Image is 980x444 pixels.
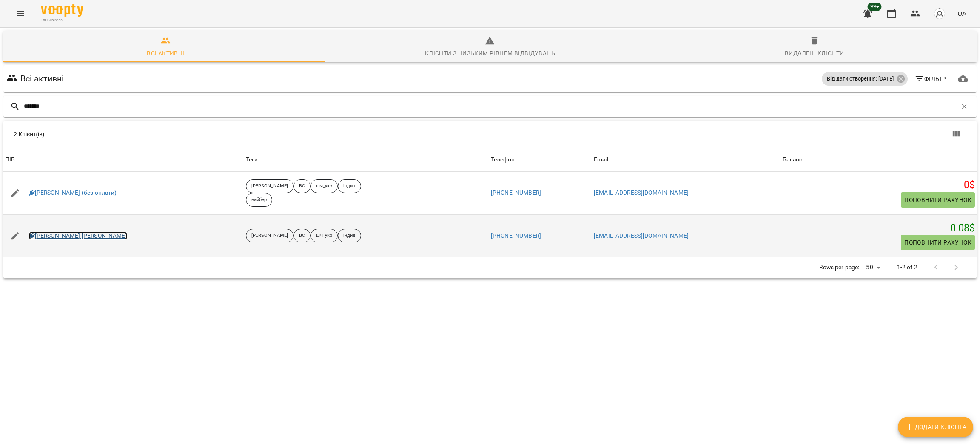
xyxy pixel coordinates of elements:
[901,192,975,208] button: Поповнити рахунок
[783,155,803,165] div: Sort
[957,9,966,18] span: UA
[594,155,779,165] span: Email
[316,232,332,239] p: шч_укр
[946,124,966,144] button: Показати колонки
[338,229,361,242] div: індив
[5,155,242,165] span: ПІБ
[491,232,541,239] a: [PHONE_NUMBER]
[343,183,356,190] p: індив
[594,155,608,165] div: Email
[299,232,305,239] p: ВС
[904,195,971,205] span: Поповнити рахунок
[594,232,689,239] a: [EMAIL_ADDRESS][DOMAIN_NAME]
[311,229,338,242] div: шч_укр
[251,183,288,190] p: [PERSON_NAME]
[293,229,311,242] div: ВС
[785,48,844,58] div: Видалені клієнти
[594,189,689,196] a: [EMAIL_ADDRESS][DOMAIN_NAME]
[5,155,15,165] div: ПІБ
[954,6,970,21] button: UA
[251,196,267,204] p: вайбер
[491,155,590,165] span: Телефон
[246,229,293,242] div: [PERSON_NAME]
[425,48,555,58] div: Клієнти з низьким рівнем відвідувань
[934,8,946,20] img: avatar_s.png
[246,193,273,207] div: вайбер
[246,179,293,193] div: [PERSON_NAME]
[5,155,15,165] div: Sort
[783,222,975,235] h5: 0.08 $
[147,48,184,58] div: Всі активні
[311,179,338,193] div: шч_укр
[594,155,608,165] div: Sort
[299,183,305,190] p: ВС
[822,75,899,83] span: Від дати створення: [DATE]
[491,155,515,165] div: Sort
[338,179,361,193] div: індив
[29,189,117,197] a: [PERSON_NAME] (без оплати)
[911,71,950,86] button: Фільтр
[783,155,803,165] div: Баланс
[491,155,515,165] div: Телефон
[3,121,977,148] div: Table Toolbar
[343,232,356,239] p: індив
[41,17,83,23] span: For Business
[20,72,64,85] h6: Всі активні
[914,74,946,84] span: Фільтр
[10,3,31,24] button: Menu
[783,179,975,192] h5: 0 $
[897,263,917,272] p: 1-2 of 2
[819,263,859,272] p: Rows per page:
[901,235,975,250] button: Поповнити рахунок
[14,130,495,138] div: 2 Клієнт(ів)
[822,72,908,86] div: Від дати створення: [DATE]
[293,179,311,193] div: ВС
[904,237,971,248] span: Поповнити рахунок
[316,183,332,190] p: шч_укр
[246,155,487,165] div: Теги
[863,261,883,274] div: 50
[491,189,541,196] a: [PHONE_NUMBER]
[783,155,975,165] span: Баланс
[868,3,882,11] span: 99+
[41,4,83,17] img: Voopty Logo
[29,232,127,240] a: [PERSON_NAME] [PERSON_NAME]
[251,232,288,239] p: [PERSON_NAME]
